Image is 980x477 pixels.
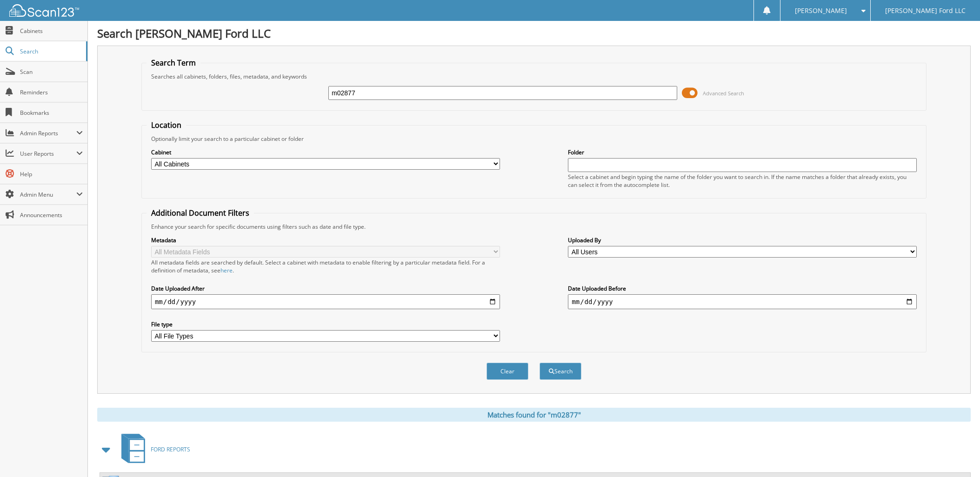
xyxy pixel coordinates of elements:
[20,211,83,219] span: Announcements
[20,109,83,117] span: Bookmarks
[151,236,500,244] label: Metadata
[147,58,200,68] legend: Search Term
[568,173,917,189] div: Select a cabinet and begin typing the name of the folder you want to search in. If the name match...
[147,208,254,218] legend: Additional Document Filters
[20,88,83,96] span: Reminders
[20,68,83,76] span: Scan
[97,26,971,41] h1: Search [PERSON_NAME] Ford LLC
[147,223,921,231] div: Enhance your search for specific documents using filters such as date and file type.
[151,445,190,453] span: FORD REPORTS
[20,191,76,199] span: Admin Menu
[151,320,500,328] label: File type
[20,129,76,137] span: Admin Reports
[540,363,581,380] button: Search
[487,363,528,380] button: Clear
[151,258,500,274] div: All metadata fields are searched by default. Select a cabinet with metadata to enable filtering b...
[568,148,917,156] label: Folder
[568,294,917,309] input: end
[220,266,233,274] a: here
[151,285,500,292] label: Date Uploaded After
[147,135,921,143] div: Optionally limit your search to a particular cabinet or folder
[568,285,917,292] label: Date Uploaded Before
[151,148,500,156] label: Cabinet
[20,47,81,55] span: Search
[703,90,744,97] span: Advanced Search
[147,73,921,80] div: Searches all cabinets, folders, files, metadata, and keywords
[147,120,186,130] legend: Location
[885,8,966,13] span: [PERSON_NAME] Ford LLC
[97,408,971,422] div: Matches found for "m02877"
[20,150,76,158] span: User Reports
[116,431,190,468] a: FORD REPORTS
[568,236,917,244] label: Uploaded By
[9,4,79,17] img: scan123-logo-white.svg
[795,8,847,13] span: [PERSON_NAME]
[151,294,500,309] input: start
[20,170,83,178] span: Help
[20,27,83,35] span: Cabinets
